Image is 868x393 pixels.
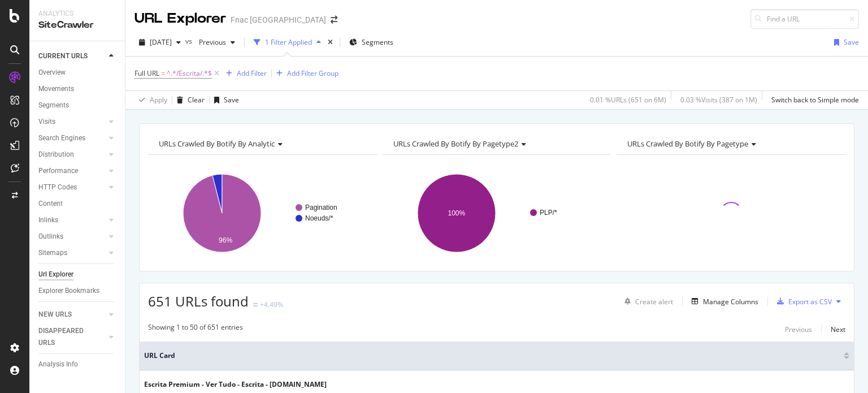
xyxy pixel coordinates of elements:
[287,68,338,78] div: Add Filter Group
[38,214,106,226] a: Inlinks
[161,68,165,78] span: =
[620,292,673,310] button: Create alert
[38,67,117,79] a: Overview
[448,209,465,217] text: 100%
[134,91,167,109] button: Apply
[38,325,106,349] a: DISAPPEARED URLS
[148,322,243,336] div: Showing 1 to 50 of 651 entries
[134,9,226,28] div: URL Explorer
[38,83,117,95] a: Movements
[38,182,77,193] div: HTTP Codes
[38,100,69,111] div: Segments
[38,214,58,226] div: Inlinks
[687,295,758,308] button: Manage Columns
[38,19,116,32] div: SiteCrawler
[210,91,239,109] button: Save
[224,95,239,105] div: Save
[38,285,117,297] a: Explorer Bookmarks
[590,95,666,105] div: 0.01 % URLs ( 651 on 6M )
[148,164,374,262] svg: A chart.
[325,37,335,48] div: times
[38,165,78,177] div: Performance
[150,37,172,47] span: 2025 Aug. 31st
[148,292,249,310] span: 651 URLs found
[159,139,275,149] span: URLs Crawled By Botify By analytic
[38,67,66,79] div: Overview
[38,132,106,144] a: Search Engines
[38,285,99,297] div: Explorer Bookmarks
[38,116,106,128] a: Visits
[38,182,106,193] a: HTTP Codes
[38,165,106,177] a: Performance
[134,68,159,78] span: Full URL
[391,135,601,153] h4: URLs Crawled By Botify By pagetype2
[540,209,557,217] text: PLP/*
[38,309,106,321] a: NEW URLS
[831,322,845,336] button: Next
[305,204,337,211] text: Pagination
[830,33,859,51] button: Save
[144,379,327,390] div: Escrita Premium - Ver Tudo - Escrita - [DOMAIN_NAME]
[194,37,226,47] span: Previous
[38,50,88,62] div: CURRENT URLS
[788,297,832,306] div: Export as CSV
[38,247,106,259] a: Sitemaps
[144,351,841,361] span: URL Card
[157,135,367,153] h4: URLs Crawled By Botify By analytic
[38,309,72,321] div: NEW URLS
[38,149,106,161] a: Distribution
[771,95,859,105] div: Switch back to Simple mode
[785,325,812,334] div: Previous
[150,95,167,105] div: Apply
[844,37,859,47] div: Save
[627,139,748,149] span: URLs Crawled By Botify By pagetype
[38,325,96,349] div: DISAPPEARED URLS
[625,135,835,153] h4: URLs Crawled By Botify By pagetype
[393,139,518,149] span: URLs Crawled By Botify By pagetype2
[134,33,185,51] button: [DATE]
[331,16,337,24] div: arrow-right-arrow-left
[185,36,194,46] span: vs
[172,91,205,109] button: Clear
[272,67,338,80] button: Add Filter Group
[38,359,117,370] a: Analysis Info
[830,355,857,382] iframe: Intercom live chat
[237,68,267,78] div: Add Filter
[38,231,106,243] a: Outlinks
[222,67,267,80] button: Add Filter
[194,33,240,51] button: Previous
[167,66,212,81] span: ^.*/Escrita/.*$
[38,198,63,210] div: Content
[635,297,673,306] div: Create alert
[680,95,757,105] div: 0.03 % Visits ( 387 on 1M )
[38,247,67,259] div: Sitemaps
[38,149,74,161] div: Distribution
[38,231,63,243] div: Outlinks
[383,164,609,262] svg: A chart.
[38,359,78,370] div: Analysis Info
[345,33,398,51] button: Segments
[767,91,859,109] button: Switch back to Simple mode
[219,236,232,244] text: 96%
[249,33,325,51] button: 1 Filter Applied
[362,37,393,47] span: Segments
[38,9,116,19] div: Analytics
[305,214,333,222] text: Noeuds/*
[265,37,312,47] div: 1 Filter Applied
[750,9,859,29] input: Find a URL
[231,14,326,25] div: Fnac [GEOGRAPHIC_DATA]
[253,303,258,306] img: Equal
[785,322,812,336] button: Previous
[703,297,758,306] div: Manage Columns
[188,95,205,105] div: Clear
[831,325,845,334] div: Next
[38,269,117,280] a: Url Explorer
[260,300,283,309] div: +4.49%
[38,100,117,111] a: Segments
[772,292,832,310] button: Export as CSV
[38,50,106,62] a: CURRENT URLS
[38,83,74,95] div: Movements
[38,269,73,280] div: Url Explorer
